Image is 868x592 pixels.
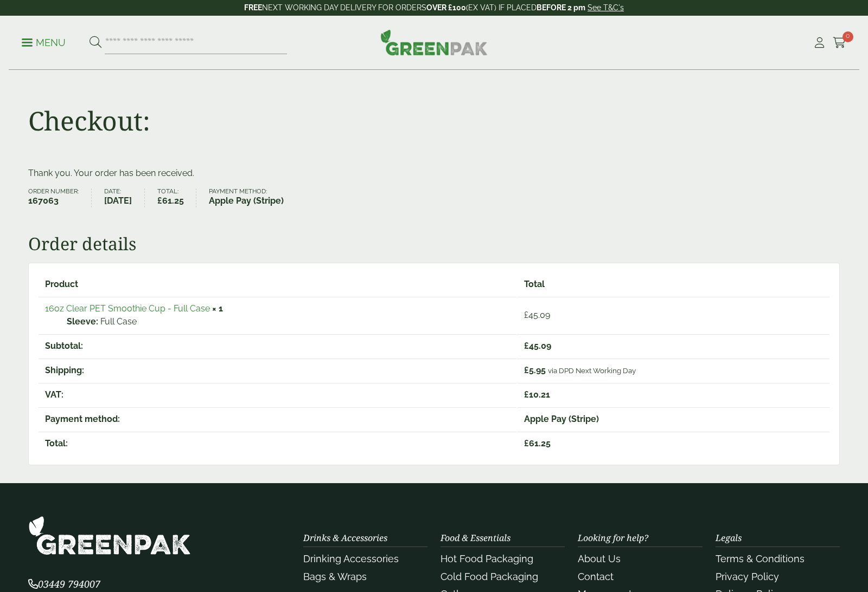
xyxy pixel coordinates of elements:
a: Privacy Policy [716,571,779,582]
td: Apple Pay (Stripe) [518,407,829,431]
th: Subtotal: [39,334,516,357]
th: Payment method: [39,407,516,431]
a: Hot Food Packaging [441,553,533,564]
span: 45.09 [524,341,551,351]
span: £ [524,365,529,375]
li: Total: [157,188,197,207]
p: Thank you. Your order has been received. [28,167,840,180]
bdi: 45.09 [524,310,550,320]
a: Terms & Conditions [716,553,805,564]
p: Menu [22,36,66,49]
strong: Apple Pay (Stripe) [209,194,284,207]
strong: 167063 [28,194,79,207]
h1: Checkout: [28,105,150,136]
a: 03449 794007 [28,580,100,590]
small: via DPD Next Working Day [548,366,636,375]
img: GreenPak Supplies [380,29,488,55]
a: Cold Food Packaging [441,571,538,582]
a: 16oz Clear PET Smoothie Cup - Full Case [45,303,210,314]
th: Product [39,273,516,296]
a: Menu [22,36,66,47]
th: Total [518,273,829,296]
bdi: 61.25 [157,196,184,206]
a: Contact [578,571,614,582]
a: Drinking Accessories [303,553,399,564]
h2: Order details [28,233,840,254]
span: 0 [843,31,853,42]
th: Shipping: [39,359,516,382]
th: VAT: [39,383,516,406]
strong: OVER £100 [426,3,466,12]
span: £ [524,389,529,400]
span: £ [524,438,529,448]
a: See T&C's [588,3,624,12]
strong: × 1 [212,303,223,314]
strong: Sleeve: [67,315,98,328]
span: 61.25 [524,438,551,448]
i: Cart [833,37,846,48]
span: £ [524,341,529,351]
li: Payment method: [209,188,296,207]
p: Full Case [67,315,510,328]
a: Bags & Wraps [303,571,367,582]
strong: BEFORE 2 pm [537,3,585,12]
th: Total: [39,432,516,455]
strong: [DATE] [104,194,132,207]
a: 0 [833,35,846,51]
img: GreenPak Supplies [28,516,191,555]
a: About Us [578,553,621,564]
span: 5.95 [524,365,546,375]
i: My Account [813,37,826,48]
span: 03449 794007 [28,577,100,590]
li: Date: [104,188,145,207]
span: £ [157,196,162,206]
strong: FREE [244,3,262,12]
span: £ [524,310,528,320]
span: 10.21 [524,389,550,400]
li: Order number: [28,188,92,207]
